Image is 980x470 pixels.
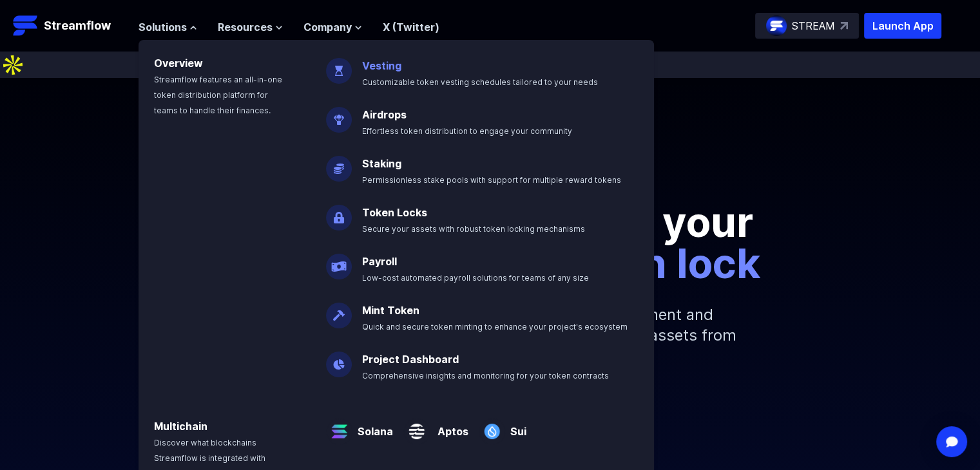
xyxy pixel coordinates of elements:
[218,19,283,35] button: Resources
[326,408,352,444] img: Solana
[326,292,352,328] img: Mint Token
[864,13,941,39] button: Launch App
[403,408,430,444] img: Aptos
[505,413,526,439] a: Sui
[936,426,967,457] div: Open Intercom Messenger
[326,146,352,182] img: Staking
[13,13,39,39] img: Streamflow Logo
[326,97,352,133] img: Airdrops
[154,57,203,70] a: Overview
[362,371,609,381] span: Comprehensive insights and monitoring for your token contracts
[139,19,197,35] button: Solutions
[362,304,419,317] a: Mint Token
[362,126,572,136] span: Effortless token distribution to engage your community
[362,59,401,72] a: Vesting
[362,255,397,268] a: Payroll
[13,13,126,39] a: Streamflow
[303,19,352,35] span: Company
[326,48,352,84] img: Vesting
[362,157,401,170] a: Staking
[154,420,207,433] a: Multichain
[553,238,761,288] span: token lock
[362,77,598,87] span: Customizable token vesting schedules tailored to your needs
[303,19,362,35] button: Company
[383,21,439,33] a: X (Twitter)
[44,17,111,35] p: Streamflow
[479,408,505,444] img: Sui
[362,322,628,332] span: Quick and secure token minting to enhance your project's ecosystem
[352,413,393,439] a: Solana
[362,175,621,185] span: Permissionless stake pools with support for multiple reward tokens
[755,13,859,39] a: STREAM
[326,194,352,230] img: Token Locks
[792,18,835,33] p: STREAM
[133,160,847,181] p: Secure your crypto assets
[430,413,468,439] a: Aptos
[362,206,427,219] a: Token Locks
[154,75,282,115] span: Streamflow features an all-in-one token distribution platform for teams to handle their finances.
[362,224,585,234] span: Secure your assets with robust token locking mechanisms
[362,273,589,283] span: Low-cost automated payroll solutions for teams of any size
[139,19,187,35] span: Solutions
[326,243,352,279] img: Payroll
[326,341,352,377] img: Project Dashboard
[766,15,787,36] img: streamflow-logo-circle.png
[154,438,265,463] span: Discover what blockchains Streamflow is integrated with
[840,22,848,30] img: top-right-arrow.svg
[362,353,459,366] a: Project Dashboard
[362,108,407,121] a: Airdrops
[218,19,273,35] span: Resources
